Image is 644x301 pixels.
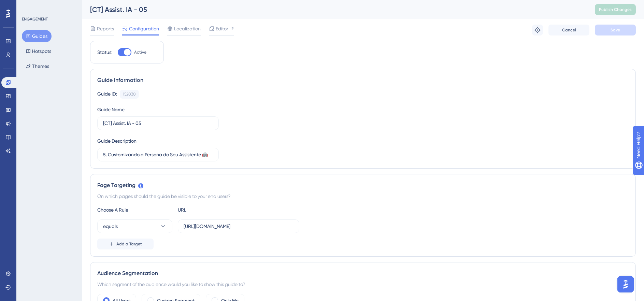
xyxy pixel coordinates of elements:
span: Localization [174,25,201,33]
span: Active [134,49,146,55]
span: Editor [216,25,228,33]
span: equals [103,222,118,230]
span: Configuration [129,25,159,33]
div: Page Targeting [97,181,629,189]
div: Guide ID: [97,90,117,99]
div: Audience Segmentation [97,269,629,277]
input: Type your Guide’s Description here [103,151,213,158]
button: Add a Target [97,239,154,249]
div: URL [178,206,253,214]
button: Guides [22,30,52,42]
div: Guide Name [97,105,125,114]
button: Hotspots [22,45,55,57]
button: Cancel [548,25,589,35]
span: Add a Target [116,241,142,247]
div: ENGAGEMENT [22,16,48,22]
div: Which segment of the audience would you like to show this guide to? [97,280,629,288]
div: Guide Information [97,76,629,84]
span: Reports [97,25,114,33]
span: Publish Changes [599,7,632,12]
div: Choose A Rule [97,206,172,214]
input: Type your Guide’s Name here [103,119,213,127]
span: Need Help? [16,2,43,10]
button: Save [595,25,636,35]
input: yourwebsite.com/path [184,223,294,230]
div: 152030 [123,91,136,97]
iframe: UserGuiding AI Assistant Launcher [615,274,636,295]
div: Guide Description [97,137,137,145]
div: On which pages should the guide be visible to your end users? [97,192,629,200]
button: equals [97,219,172,233]
div: [CT] Assist. IA - 05 [90,5,578,14]
button: Publish Changes [595,4,636,15]
div: Status: [97,48,112,56]
span: Cancel [562,27,576,33]
span: Save [611,27,620,33]
button: Themes [22,60,53,72]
